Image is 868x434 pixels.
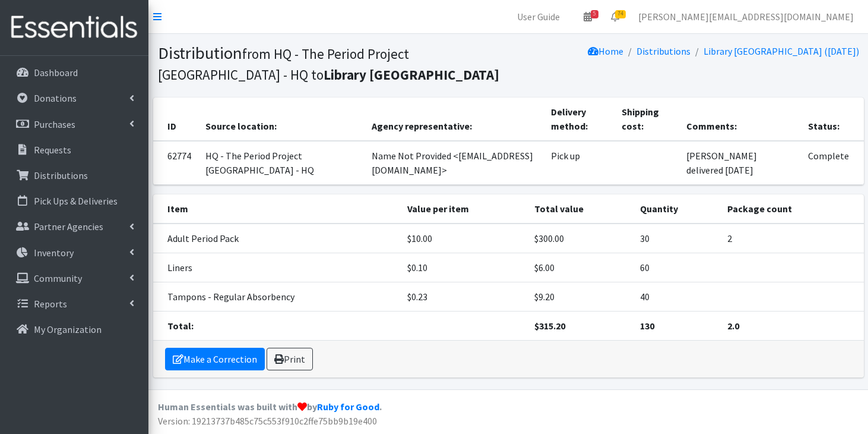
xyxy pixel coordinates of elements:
[5,86,144,110] a: Donations
[614,98,679,141] th: Shipping cost:
[720,224,864,253] td: 2
[527,253,633,282] td: $6.00
[727,320,739,332] strong: 2.0
[5,8,144,48] img: HumanEssentials
[5,215,144,238] a: Partner Agencies
[34,144,71,156] p: Requests
[400,224,527,253] td: $10.00
[5,112,144,136] a: Purchases
[801,98,863,141] th: Status:
[400,282,527,312] td: $0.23
[34,272,82,284] p: Community
[5,61,144,84] a: Dashboard
[679,98,802,141] th: Comments:
[34,323,102,335] p: My Organization
[267,348,313,370] a: Print
[544,98,614,141] th: Delivery method:
[34,221,103,232] p: Partner Agencies
[153,224,401,253] td: Adult Period Pack
[158,45,499,83] small: from HQ - The Period Project [GEOGRAPHIC_DATA] - HQ to
[5,317,144,341] a: My Organization
[615,10,626,18] span: 74
[5,241,144,265] a: Inventory
[527,224,633,253] td: $300.00
[158,401,382,413] strong: Human Essentials was built with by .
[629,5,863,29] a: [PERSON_NAME][EMAIL_ADDRESS][DOMAIN_NAME]
[153,141,198,185] td: 62774
[633,253,720,282] td: 60
[34,298,67,310] p: Reports
[365,98,543,141] th: Agency representative:
[640,320,654,332] strong: 130
[34,195,118,207] p: Pick Ups & Deliveries
[679,141,802,185] td: [PERSON_NAME] delivered [DATE]
[5,138,144,162] a: Requests
[34,92,77,104] p: Donations
[34,67,78,78] p: Dashboard
[324,66,499,83] b: Library [GEOGRAPHIC_DATA]
[34,169,88,181] p: Distributions
[704,45,859,57] a: Library [GEOGRAPHIC_DATA] ([DATE])
[167,320,194,332] strong: Total:
[400,253,527,282] td: $0.10
[508,5,569,29] a: User Guide
[636,45,690,57] a: Distributions
[34,118,75,130] p: Purchases
[633,282,720,312] td: 40
[527,282,633,312] td: $9.20
[5,163,144,187] a: Distributions
[153,194,401,224] th: Item
[633,194,720,224] th: Quantity
[591,10,598,18] span: 5
[5,266,144,290] a: Community
[165,348,265,370] a: Make a Correction
[400,194,527,224] th: Value per item
[633,224,720,253] td: 30
[574,5,601,29] a: 5
[153,282,401,312] td: Tampons - Regular Absorbency
[317,401,379,413] a: Ruby for Good
[153,98,198,141] th: ID
[544,141,614,185] td: Pick up
[601,5,629,29] a: 74
[5,292,144,316] a: Reports
[588,45,623,57] a: Home
[198,98,365,141] th: Source location:
[534,320,565,332] strong: $315.20
[158,43,504,84] h1: Distribution
[198,141,365,185] td: HQ - The Period Project [GEOGRAPHIC_DATA] - HQ
[158,415,377,427] span: Version: 19213737b485c75c553f910c2ffe75bb9b19e400
[365,141,543,185] td: Name Not Provided <[EMAIL_ADDRESS][DOMAIN_NAME]>
[527,194,633,224] th: Total value
[801,141,863,185] td: Complete
[5,189,144,213] a: Pick Ups & Deliveries
[720,194,864,224] th: Package count
[153,253,401,282] td: Liners
[34,247,74,259] p: Inventory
